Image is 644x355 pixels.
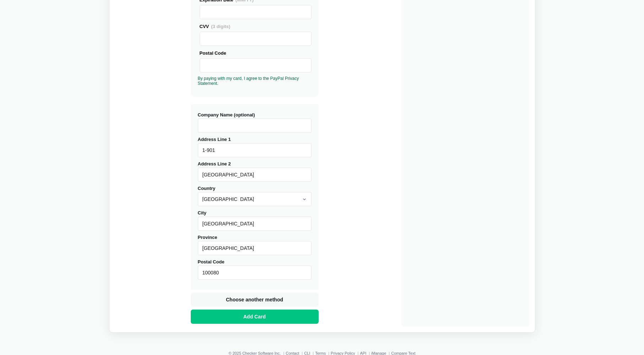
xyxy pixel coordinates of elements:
label: Country [198,186,312,206]
div: CVV [200,23,312,30]
button: Choose another method [191,293,319,307]
label: Postal Code [198,259,312,280]
label: Address Line 1 [198,137,312,157]
span: (3 digits) [211,24,230,29]
span: Choose another method [224,296,285,303]
iframe: Secure Credit Card Frame - CVV [203,32,308,45]
iframe: Secure Credit Card Frame - Expiration Date [203,5,308,19]
div: Postal Code [200,49,312,57]
button: Add Card [191,310,319,324]
label: Province [198,235,312,255]
select: Country [198,192,312,206]
iframe: Secure Credit Card Frame - Postal Code [203,59,308,72]
label: Company Name (optional) [198,112,312,133]
input: Province [198,241,312,255]
input: Address Line 2 [198,168,312,182]
input: Company Name (optional) [198,119,312,133]
input: Address Line 1 [198,143,312,157]
a: By paying with my card, I agree to the PayPal Privacy Statement. [198,76,299,86]
label: City [198,210,312,231]
span: Add Card [242,313,267,320]
input: Postal Code [198,266,312,280]
label: Address Line 2 [198,161,312,182]
input: City [198,217,312,231]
